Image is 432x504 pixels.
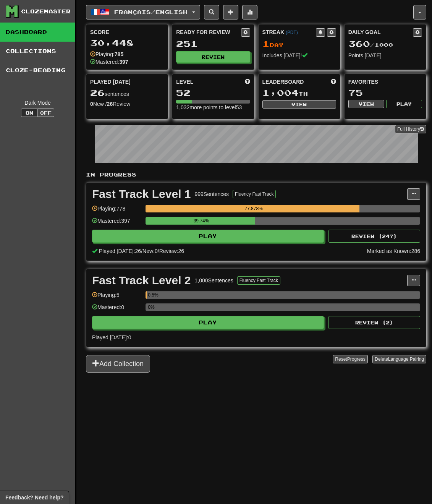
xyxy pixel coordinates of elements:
span: Leaderboard [262,78,304,86]
button: Review (247) [328,230,420,243]
div: Dark Mode [6,99,70,107]
span: Language Pairing [388,357,424,362]
div: Includes [DATE]! [262,52,336,59]
span: / [158,248,159,254]
div: New / Review [90,100,164,108]
span: 360 [348,38,370,49]
div: Points [DATE] [348,52,422,59]
div: Marked as Known: 286 [367,247,420,255]
button: Review (2) [328,316,420,329]
div: Playing: 5 [92,291,142,304]
button: Play [386,100,422,108]
span: 26 [90,87,105,98]
strong: 397 [119,59,128,65]
button: Français/English [86,5,200,19]
a: Full History [395,125,426,133]
span: Played [DATE] [90,78,131,86]
span: Review: 26 [159,248,184,254]
div: 251 [176,39,250,49]
span: New: 0 [142,248,158,254]
span: / 1000 [348,42,393,48]
strong: 0 [90,101,93,107]
div: 999 Sentences [195,190,229,198]
div: Favorites [348,78,422,86]
div: Mastered: 397 [92,217,142,230]
div: Score [90,28,164,36]
div: Clozemaster [21,8,71,15]
strong: 26 [107,101,113,107]
span: Played [DATE]: 0 [92,334,131,340]
button: Play [92,316,324,329]
button: Fluency Fast Track [233,190,276,198]
div: Day [262,39,336,49]
span: Progress [347,357,366,362]
button: Search sentences [204,5,219,19]
button: Play [92,230,324,243]
button: Add sentence to collection [223,5,238,19]
span: Level [176,78,193,86]
button: View [262,100,336,109]
span: Score more points to level up [245,78,250,86]
span: 1,004 [262,87,299,98]
div: 30,448 [90,38,164,48]
span: Played [DATE]: 26 [99,248,141,254]
div: Streak [262,28,316,36]
div: 77.878% [148,205,359,212]
div: Daily Goal [348,28,413,37]
button: On [21,109,38,117]
button: View [348,100,384,108]
span: Open feedback widget [5,494,63,501]
div: Playing: [90,50,123,58]
div: Mastered: 0 [92,303,142,316]
button: Review [176,51,250,63]
button: ResetProgress [333,355,367,363]
div: 1,000 Sentences [195,277,233,284]
div: Ready for Review [176,28,241,36]
div: 75 [348,88,422,97]
div: 1,032 more points to level 53 [176,104,250,111]
strong: 785 [115,51,123,57]
div: 52 [176,88,250,97]
span: / [141,248,142,254]
button: Add Collection [86,355,150,373]
div: th [262,88,336,98]
div: Fast Track Level 2 [92,275,191,286]
span: Français / English [114,9,188,15]
button: Off [37,109,54,117]
button: More stats [242,5,257,19]
div: sentences [90,88,164,98]
div: Playing: 778 [92,205,142,217]
span: This week in points, UTC [331,78,336,86]
p: In Progress [86,171,426,178]
div: 39.74% [148,217,254,225]
a: (PDT) [286,30,298,35]
span: 1 [262,38,270,49]
button: Fluency Fast Track [237,276,280,285]
div: Fast Track Level 1 [92,188,191,200]
div: Mastered: [90,58,128,66]
button: DeleteLanguage Pairing [372,355,426,363]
